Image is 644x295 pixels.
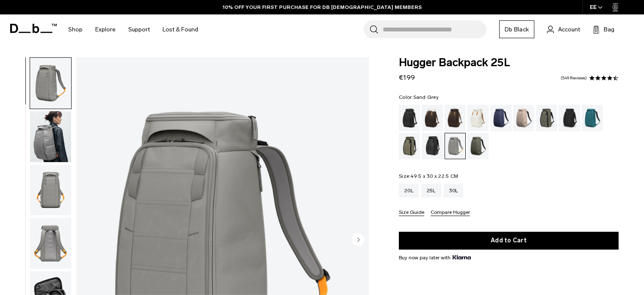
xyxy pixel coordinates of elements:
[30,218,71,269] img: Hugger Backpack 25L Sand Grey
[421,184,441,197] a: 25L
[30,58,71,109] img: Hugger Backpack 25L Sand Grey
[399,133,420,159] a: Mash Green
[490,105,511,131] a: Blue Hour
[30,164,72,216] button: Hugger Backpack 25L Sand Grey
[399,73,415,81] span: €199
[62,14,205,45] nav: Main Navigation
[547,24,580,34] a: Account
[593,24,614,34] button: Bag
[68,14,83,45] a: Shop
[399,57,619,68] span: Hugger Backpack 25L
[444,184,464,197] a: 30L
[561,76,587,80] a: 549 reviews
[30,111,71,162] img: Hugger Backpack 25L Sand Grey
[604,25,614,34] span: Bag
[352,233,365,247] button: Next slide
[30,165,71,216] img: Hugger Backpack 25L Sand Grey
[30,111,72,163] button: Hugger Backpack 25L Sand Grey
[30,57,72,109] button: Hugger Backpack 25L Sand Grey
[399,210,424,216] button: Size Guide
[399,95,439,100] legend: Color:
[467,105,489,131] a: Oatmilk
[422,105,443,131] a: Cappuccino
[431,210,470,216] button: Compare Hugger
[399,184,419,197] a: 20L
[410,173,458,179] span: 49.5 x 30 x 22.5 CM
[128,14,150,45] a: Support
[536,105,557,131] a: Forest Green
[559,105,580,131] a: Charcoal Grey
[399,174,458,179] legend: Size:
[399,254,471,261] span: Buy now pay later with
[163,14,198,45] a: Lost & Found
[399,105,420,131] a: Black Out
[445,105,466,131] a: Espresso
[558,25,580,34] span: Account
[413,94,439,100] span: Sand Grey
[422,133,443,159] a: Reflective Black
[399,232,619,250] button: Add to Cart
[30,217,72,269] button: Hugger Backpack 25L Sand Grey
[445,133,466,159] a: Sand Grey
[582,105,603,131] a: Midnight Teal
[95,14,116,45] a: Explore
[467,133,489,159] a: Moss Green
[453,255,471,259] img: {"height" => 20, "alt" => "Klarna"}
[513,105,534,131] a: Fogbow Beige
[499,20,534,38] a: Db Black
[223,3,422,11] a: 10% OFF YOUR FIRST PURCHASE FOR DB [DEMOGRAPHIC_DATA] MEMBERS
